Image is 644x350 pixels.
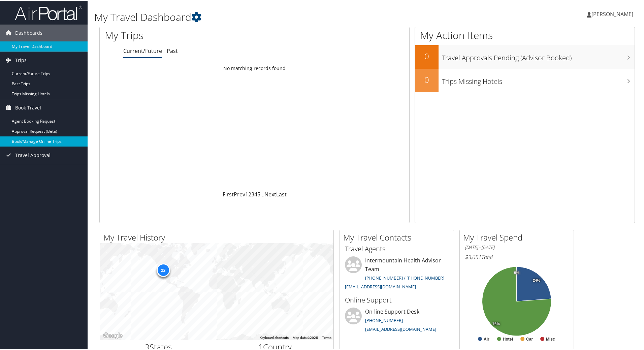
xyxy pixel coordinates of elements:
span: Trips [15,51,27,68]
h3: Online Support [345,295,449,304]
a: 0Trips Missing Hotels [415,68,635,92]
span: Book Travel [15,99,41,116]
text: Hotel [503,336,513,341]
text: Misc [546,336,555,341]
div: 22 [156,263,170,276]
a: 1 [245,190,248,197]
li: On-line Support Desk [342,307,452,335]
a: [EMAIL_ADDRESS][DOMAIN_NAME] [365,325,436,331]
a: Past [167,46,178,54]
h6: Total [465,253,569,260]
span: Map data ©2025 [293,335,318,339]
a: 4 [254,190,257,197]
a: 2 [248,190,251,197]
a: 3 [251,190,254,197]
a: 0Travel Approvals Pending (Advisor Booked) [415,44,635,68]
button: Keyboard shortcuts [260,335,289,340]
span: … [260,190,264,197]
h3: Travel Agents [345,244,449,253]
a: First [223,190,234,197]
tspan: 24% [533,278,540,282]
a: 5 [257,190,260,197]
tspan: 0% [514,270,519,274]
span: [PERSON_NAME] [591,10,633,17]
text: Car [526,336,533,341]
a: [PHONE_NUMBER] [365,317,403,323]
h1: My Travel Dashboard [94,9,458,24]
a: [EMAIL_ADDRESS][DOMAIN_NAME] [345,283,416,289]
span: Dashboards [15,24,42,41]
h3: Trips Missing Hotels [442,73,635,86]
a: [PHONE_NUMBER] / [PHONE_NUMBER] [365,274,444,280]
h1: My Action Items [415,28,635,42]
a: Terms (opens in new tab) [322,335,331,339]
a: Prev [234,190,245,197]
a: Last [276,190,287,197]
tspan: 76% [492,321,500,325]
h2: My Travel History [103,231,333,243]
h2: My Travel Contacts [343,231,454,243]
span: Travel Approval [15,146,51,163]
a: Current/Future [123,46,162,54]
a: Open this area in Google Maps (opens a new window) [102,331,124,340]
td: No matching records found [100,62,409,74]
h3: Travel Approvals Pending (Advisor Booked) [442,49,635,62]
img: Google [102,331,124,340]
span: $3,651 [465,253,481,260]
li: Intermountain Health Advisor Team [342,256,452,292]
img: airportal-logo.png [15,4,82,20]
a: [PERSON_NAME] [587,3,640,24]
h6: [DATE] - [DATE] [465,244,569,250]
text: Air [484,336,489,341]
h2: 0 [415,73,439,85]
h2: 0 [415,50,439,61]
h1: My Trips [105,28,275,42]
a: Next [264,190,276,197]
h2: My Travel Spend [463,231,574,243]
